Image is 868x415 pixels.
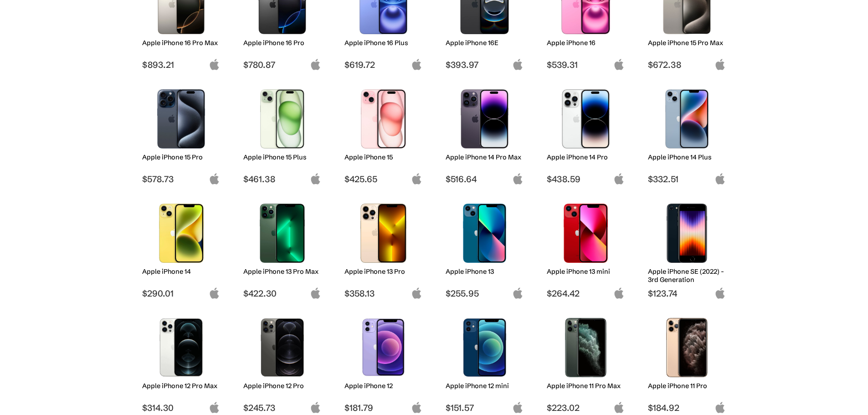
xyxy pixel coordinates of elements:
h2: Apple iPhone 13 [446,267,524,276]
img: apple-logo [209,59,220,70]
h2: Apple iPhone 15 Pro Max [648,39,726,47]
img: iPhone 12 Pro Max [149,318,213,377]
h2: Apple iPhone 14 Pro [547,153,625,161]
a: iPhone 15 Pro Apple iPhone 15 Pro $578.73 apple-logo [138,85,225,184]
img: apple-logo [613,59,625,70]
h2: Apple iPhone 12 [344,382,422,390]
a: iPhone 14 Pro Apple iPhone 14 Pro $438.59 apple-logo [543,85,629,184]
img: iPhone 12 Pro [250,318,314,377]
img: iPhone 14 Pro Max [452,89,517,149]
a: iPhone 14 Apple iPhone 14 $290.01 apple-logo [138,199,225,299]
a: iPhone 12 mini Apple iPhone 12 mini $151.57 apple-logo [442,313,528,413]
a: iPhone 11 Pro Max Apple iPhone 11 Pro Max $223.02 apple-logo [543,313,629,413]
h2: Apple iPhone 12 Pro Max [142,382,220,390]
h2: Apple iPhone 11 Pro [648,382,726,390]
img: iPhone 15 [351,89,416,149]
img: apple-logo [714,287,726,299]
h2: Apple iPhone 16 Pro Max [142,39,220,47]
span: $672.38 [648,59,726,70]
h2: Apple iPhone 13 Pro Max [243,267,321,276]
span: $255.95 [446,288,524,299]
img: iPhone 14 Plus [655,89,719,149]
img: iPhone 12 mini [452,318,517,377]
img: iPhone 14 [149,204,213,263]
img: apple-logo [512,402,524,413]
h2: Apple iPhone 11 Pro Max [547,382,625,390]
img: iPhone 13 mini [554,204,618,263]
h2: Apple iPhone 15 Plus [243,153,321,161]
span: $123.74 [648,288,726,299]
span: $314.30 [142,402,220,413]
span: $619.72 [344,59,422,70]
h2: Apple iPhone 16 Pro [243,39,321,47]
img: iPhone 11 Pro Max [554,318,618,377]
img: apple-logo [411,59,422,70]
span: $184.92 [648,402,726,413]
span: $332.51 [648,174,726,184]
span: $516.64 [446,174,524,184]
img: iPhone 13 [452,204,517,263]
a: iPhone 12 Apple iPhone 12 $181.79 apple-logo [340,313,427,413]
a: iPhone 15 Apple iPhone 15 $425.65 apple-logo [340,85,427,184]
a: iPhone 14 Plus Apple iPhone 14 Plus $332.51 apple-logo [644,85,730,184]
span: $290.01 [142,288,220,299]
span: $425.65 [344,174,422,184]
img: apple-logo [209,402,220,413]
img: apple-logo [310,402,321,413]
span: $223.02 [547,402,625,413]
img: apple-logo [613,173,625,184]
img: apple-logo [613,402,625,413]
span: $578.73 [142,174,220,184]
img: iPhone 13 Pro Max [250,204,314,263]
a: iPhone 13 Apple iPhone 13 $255.95 apple-logo [442,199,528,299]
span: $358.13 [344,288,422,299]
span: $539.31 [547,59,625,70]
img: apple-logo [310,287,321,299]
span: $151.57 [446,402,524,413]
h2: Apple iPhone 14 Plus [648,153,726,161]
a: iPhone 13 Pro Max Apple iPhone 13 Pro Max $422.30 apple-logo [239,199,326,299]
span: $438.59 [547,174,625,184]
a: iPhone 12 Pro Apple iPhone 12 Pro $245.73 apple-logo [239,313,326,413]
span: $780.87 [243,59,321,70]
img: iPhone 15 Pro [149,89,213,149]
img: apple-logo [714,59,726,70]
a: iPhone 14 Pro Max Apple iPhone 14 Pro Max $516.64 apple-logo [442,85,528,184]
span: $264.42 [547,288,625,299]
img: apple-logo [411,287,422,299]
img: iPhone 12 [351,318,416,377]
h2: Apple iPhone 13 Pro [344,267,422,276]
h2: Apple iPhone 15 Pro [142,153,220,161]
h2: Apple iPhone 16 Plus [344,39,422,47]
h2: Apple iPhone 16 [547,39,625,47]
img: iPhone 15 Plus [250,89,314,149]
img: apple-logo [209,173,220,184]
a: iPhone 13 Pro Apple iPhone 13 Pro $358.13 apple-logo [340,199,427,299]
a: iPhone 13 mini Apple iPhone 13 mini $264.42 apple-logo [543,199,629,299]
img: apple-logo [613,287,625,299]
a: iPhone 12 Pro Max Apple iPhone 12 Pro Max $314.30 apple-logo [138,313,225,413]
h2: Apple iPhone 14 Pro Max [446,153,524,161]
h2: Apple iPhone 12 mini [446,382,524,390]
span: $461.38 [243,174,321,184]
img: iPhone 11 Pro [655,318,719,377]
img: apple-logo [512,59,524,70]
span: $422.30 [243,288,321,299]
img: apple-logo [714,402,726,413]
h2: Apple iPhone 14 [142,267,220,276]
img: apple-logo [411,402,422,413]
span: $893.21 [142,59,220,70]
h2: Apple iPhone 12 Pro [243,382,321,390]
a: iPhone 15 Plus Apple iPhone 15 Plus $461.38 apple-logo [239,85,326,184]
img: apple-logo [714,173,726,184]
span: $245.73 [243,402,321,413]
h2: Apple iPhone 16E [446,39,524,47]
span: $181.79 [344,402,422,413]
a: iPhone 11 Pro Apple iPhone 11 Pro $184.92 apple-logo [644,313,730,413]
img: apple-logo [512,287,524,299]
img: apple-logo [310,59,321,70]
h2: Apple iPhone 13 mini [547,267,625,276]
h2: Apple iPhone SE (2022) - 3rd Generation [648,267,726,284]
img: apple-logo [411,173,422,184]
h2: Apple iPhone 15 [344,153,422,161]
